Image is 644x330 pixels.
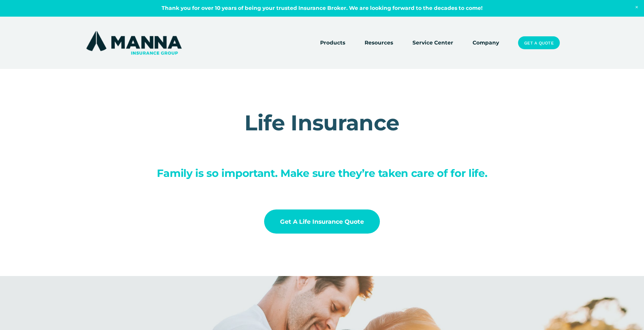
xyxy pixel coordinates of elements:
[85,30,183,56] img: Manna Insurance Group
[320,38,345,48] a: folder dropdown
[412,38,453,48] a: Service Center
[365,39,393,47] span: Resources
[473,38,499,48] a: Company
[244,110,399,136] span: Life Insurance
[518,36,559,49] a: Get a Quote
[157,167,487,180] span: Family is so important. Make sure they’re taken care of for life.
[365,38,393,48] a: folder dropdown
[320,39,345,47] span: Products
[264,209,380,234] a: Get a Life Insurance Quote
